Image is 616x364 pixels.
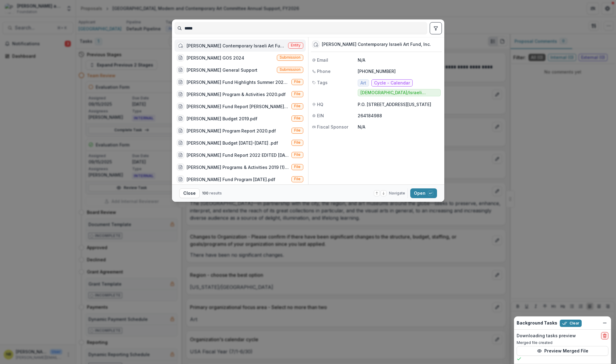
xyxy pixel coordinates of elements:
span: File [294,116,301,120]
span: Entity [291,43,301,47]
span: File [294,80,301,84]
span: HQ [317,101,323,108]
span: Email [317,57,328,63]
div: [PERSON_NAME] Program & Activities 2020.pdf [187,91,286,98]
div: [PERSON_NAME] Fund Highlights Summer 2021(1).pdf [187,79,289,85]
span: results [209,191,222,195]
span: File [294,128,301,132]
span: [DEMOGRAPHIC_DATA]/Israeli Culture [360,90,438,95]
div: [PERSON_NAME] Budget [DATE]-[DATE] .pdf [187,140,278,146]
button: toggle filters [430,22,442,34]
span: Tags [317,79,328,86]
span: Fiscal Sponsor [317,124,348,130]
span: Art [360,81,366,86]
span: Cycle - Calendar [374,81,410,86]
span: File [294,153,301,157]
button: Clear [560,320,582,327]
div: [PERSON_NAME] Fund Program [DATE].pdf [187,176,275,183]
div: [PERSON_NAME] GOS 2024 [187,55,244,61]
p: Merged file created [517,340,608,345]
div: [PERSON_NAME] General Support [187,67,257,73]
span: Submission [280,55,301,60]
button: Open [410,188,437,198]
p: [PHONE_NUMBER] [358,68,441,74]
div: [PERSON_NAME] Contemporary Israeli Art Fund, Inc. [322,42,431,47]
span: File [294,140,301,145]
div: [PERSON_NAME] Program Report 2020.pdf [187,128,276,134]
span: 100 [202,191,208,195]
span: File [294,104,301,108]
div: [PERSON_NAME] Contemporary Israeli Art Fund, Inc. [187,43,286,49]
h2: Downloading tasks preview [517,333,576,338]
span: File [294,177,301,181]
span: File [294,165,301,169]
div: [PERSON_NAME] Budget 2019.pdf [187,115,257,122]
h2: Background Tasks [517,321,557,326]
button: Close [179,188,200,198]
p: N/A [358,57,441,63]
div: [PERSON_NAME] Fund Report [PERSON_NAME] Foundation [DATE].pdf [187,103,289,110]
p: P.O. [STREET_ADDRESS][US_STATE] [358,101,441,108]
div: [PERSON_NAME] Programs & Activities 2019 (1).pdf [187,164,289,170]
span: File [294,92,301,96]
span: EIN [317,112,324,119]
button: Dismiss [601,319,608,327]
button: Preview Merged File [517,346,608,356]
div: [PERSON_NAME] Fund Report 2022 EDITED [DATE].pdf [187,152,289,158]
button: delete [601,332,608,339]
span: Navigate [389,191,405,196]
p: 264184988 [358,112,441,119]
p: N/A [358,124,441,130]
span: Phone [317,68,331,74]
span: Submission [280,67,301,72]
